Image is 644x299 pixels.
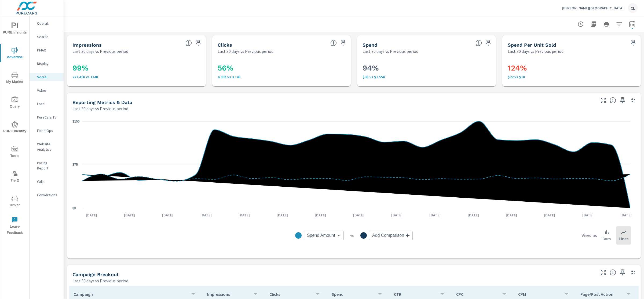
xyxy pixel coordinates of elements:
[349,212,368,218] p: [DATE]
[72,48,128,54] p: Last 30 days vs Previous period
[218,75,346,79] p: 4,891 vs 3,143
[363,42,377,48] h5: Spend
[37,192,59,198] p: Conversions
[235,212,254,218] p: [DATE]
[30,100,64,108] div: Local
[0,16,29,238] div: nav menu
[2,195,28,208] span: Driver
[37,34,59,39] p: Search
[37,141,59,152] p: Website Analytics
[502,212,521,218] p: [DATE]
[508,42,556,48] h5: Spend Per Unit Sold
[30,127,64,135] div: Fixed Ops
[619,235,628,242] p: Lines
[2,217,28,236] span: Leave Feedback
[330,40,337,46] span: The number of times an ad was clicked by a consumer.
[207,291,248,297] p: Impressions
[363,75,491,79] p: $2,997 vs $1,547
[37,21,59,26] p: Overall
[72,278,128,284] p: Last 30 days vs Previous period
[37,47,59,53] p: PMAX
[369,231,413,240] div: Add Comparison
[30,178,64,186] div: Calls
[37,179,59,184] p: Calls
[304,231,344,240] div: Spend Amount
[30,33,64,41] div: Search
[363,48,418,54] p: Last 30 days vs Previous period
[464,212,483,218] p: [DATE]
[518,291,559,297] p: CPM
[72,99,132,105] h5: Reporting Metrics & Data
[387,212,406,218] p: [DATE]
[629,39,638,47] span: Save this to your personalized report
[581,233,597,238] h6: View as
[30,46,64,54] div: PMAX
[37,88,59,93] p: Video
[30,140,64,153] div: Website Analytics
[72,75,200,79] p: 227,414 vs 113,995
[30,113,64,121] div: PureCars TV
[372,233,404,238] span: Add Comparison
[562,6,624,10] p: [PERSON_NAME][GEOGRAPHIC_DATA]
[72,105,128,112] p: Last 30 days vs Previous period
[37,115,59,120] p: PureCars TV
[2,146,28,159] span: Tools
[618,268,627,277] span: Save this to your personalized report
[194,39,203,47] span: Save this to your personalized report
[508,75,636,79] p: $22 vs $10
[218,42,232,48] h5: Clicks
[72,64,200,73] h3: 99%
[332,291,372,297] p: Spend
[2,97,28,110] span: Query
[475,40,482,46] span: The amount of money spent on advertising during the period.
[2,121,28,134] span: PURE Identity
[37,160,59,171] p: Pacing Report
[629,268,638,277] button: Minimize Widget
[588,19,599,29] button: "Export Report to PDF"
[614,19,625,29] button: Apply Filters
[37,61,59,66] p: Display
[610,269,616,276] span: This is a summary of Social performance results by campaign. Each column can be sorted.
[30,159,64,172] div: Pacing Report
[602,235,611,242] p: Bars
[618,96,627,105] span: Save this to your personalized report
[37,74,59,80] p: Social
[599,268,608,277] button: Make Fullscreen
[30,86,64,94] div: Video
[74,291,186,297] p: Campaign
[2,171,28,184] span: Tier2
[82,212,101,218] p: [DATE]
[185,40,192,46] span: The number of times an ad was shown on your behalf.
[30,60,64,68] div: Display
[2,72,28,85] span: My Market
[627,19,638,29] button: Select Date Range
[72,163,78,167] text: $75
[363,64,491,73] h3: 94%
[628,3,638,13] div: CL
[344,233,360,238] p: vs
[72,272,119,277] h5: Campaign Breakout
[508,64,636,73] h3: 124%
[484,39,493,47] span: Save this to your personalized report
[120,212,139,218] p: [DATE]
[269,291,310,297] p: Clicks
[456,291,497,297] p: CPC
[508,48,563,54] p: Last 30 days vs Previous period
[218,48,273,54] p: Last 30 days vs Previous period
[599,96,608,105] button: Make Fullscreen
[37,128,59,133] p: Fixed Ops
[72,206,76,210] text: $0
[197,212,215,218] p: [DATE]
[30,73,64,81] div: Social
[601,19,612,29] button: Print Report
[2,23,28,36] span: PURE Insights
[580,291,621,297] p: Page/Post Action
[2,47,28,60] span: Advertise
[307,233,335,238] span: Spend Amount
[72,42,102,48] h5: Impressions
[617,212,635,218] p: [DATE]
[540,212,559,218] p: [DATE]
[629,96,638,105] button: Minimize Widget
[426,212,444,218] p: [DATE]
[30,19,64,27] div: Overall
